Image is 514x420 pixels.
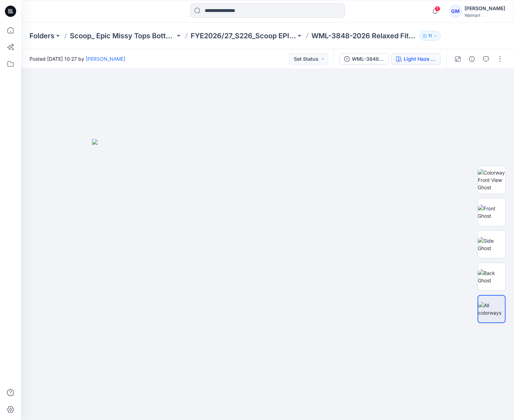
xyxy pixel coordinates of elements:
button: Light Haze Wash [391,53,441,65]
a: [PERSON_NAME] [86,56,125,62]
img: Colorway Front View Ghost [478,169,505,191]
div: Light Haze Wash [404,55,436,63]
span: Posted [DATE] 10:27 by [29,55,125,63]
img: Side Ghost [478,237,505,252]
div: WML-3848-2026_Rev1_Relaxed Fit Jeans_Full Colorway [352,55,384,63]
p: 11 [428,32,432,40]
p: WML-3848-2026 Relaxed Fit Jeans [311,31,417,41]
a: FYE2026/27_S226_Scoop EPIC_Top & Bottom [191,31,296,41]
button: WML-3848-2026_Rev1_Relaxed Fit Jeans_Full Colorway [340,53,389,65]
div: Walmart [464,13,505,18]
button: 11 [420,31,441,41]
img: Front Ghost [478,205,505,219]
span: 1 [435,6,440,12]
img: eyJhbGciOiJIUzI1NiIsImtpZCI6IjAiLCJzbHQiOiJzZXMiLCJ0eXAiOiJKV1QifQ.eyJkYXRhIjp7InR5cGUiOiJzdG9yYW... [92,139,443,420]
a: Scoop_ Epic Missy Tops Bottoms Dress [70,31,175,41]
a: Folders [29,31,54,41]
div: GM [449,5,462,18]
button: Details [466,53,477,65]
img: All colorways [478,302,505,316]
div: [PERSON_NAME] [464,4,505,13]
img: Back Ghost [478,269,505,284]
